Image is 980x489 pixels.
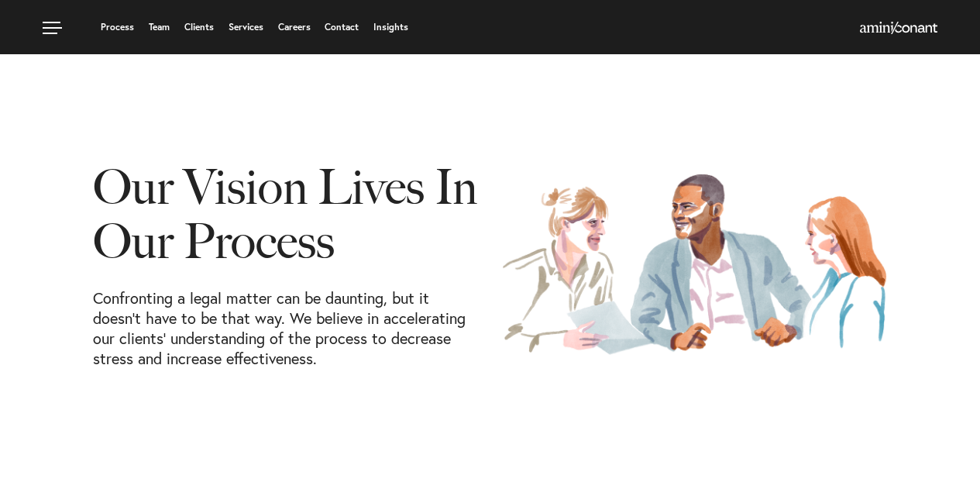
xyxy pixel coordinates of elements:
img: Amini & Conant [860,22,937,34]
a: Contact [325,22,359,32]
p: Confronting a legal matter can be daunting, but it doesn’t have to be that way. We believe in acc... [93,288,478,369]
a: Careers [278,22,311,32]
a: Process [101,22,134,32]
a: Insights [373,22,408,32]
h1: Our Vision Lives In Our Process [93,160,478,288]
a: Services [229,22,263,32]
a: Team [149,22,170,32]
a: Clients [184,22,214,32]
a: Home [860,22,937,35]
img: Our Process [502,173,887,356]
